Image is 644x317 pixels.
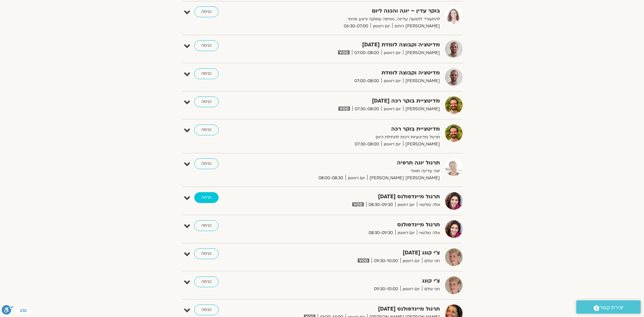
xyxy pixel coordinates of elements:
[316,175,346,182] span: 08:00-08:30
[194,304,219,315] a: כניסה
[352,141,381,148] span: 07:30-08:00
[194,124,219,135] a: כניסה
[274,220,440,229] strong: תרגול מיינדפולנס
[274,68,440,77] strong: מדיטציה וקבוצה לומדת
[381,141,403,148] span: יום ראשון
[274,96,440,106] strong: מדיטציית בוקר רכה [DATE]
[352,77,381,85] span: 07:00-08:00
[274,124,440,134] strong: מדיטציית בוקר רכה
[274,40,440,49] strong: מדיטציה וקבוצה לומדת [DATE]
[422,257,440,265] span: חני שלם
[194,192,219,203] a: כניסה
[274,158,440,167] strong: תרגול יוגה תרפיה
[341,23,371,30] span: 06:30-07:00
[392,23,440,30] span: [PERSON_NAME] רוחם
[395,229,417,236] span: יום ראשון
[194,40,219,51] a: כניסה
[366,201,395,208] span: 08:30-09:30
[576,300,641,314] a: יצירת קשר
[367,175,440,182] span: [PERSON_NAME] [PERSON_NAME]
[381,49,403,56] span: יום ראשון
[346,175,367,182] span: יום ראשון
[194,248,219,259] a: כניסה
[381,77,403,85] span: יום ראשון
[403,49,440,56] span: [PERSON_NAME]
[194,220,219,231] a: כניסה
[599,303,624,312] span: יצירת קשר
[274,276,440,286] strong: צ'י קונג
[352,106,381,113] span: 07:30-08:00
[371,23,392,30] span: יום ראשון
[366,229,395,236] span: 08:30-09:30
[403,77,440,85] span: [PERSON_NAME]
[372,286,400,293] span: 09:30-10:00
[403,141,440,148] span: [PERSON_NAME]
[194,276,219,287] a: כניסה
[403,106,440,113] span: [PERSON_NAME]
[338,50,349,54] img: vodicon
[274,134,440,141] p: תרגול מדיטציות רכות לתחילת היום
[274,304,440,314] strong: תרגול מיינדפולנס [DATE]
[417,201,440,208] span: אלה טולנאי
[422,286,440,293] span: חני שלם
[400,286,422,293] span: יום ראשון
[400,257,422,265] span: יום ראשון
[194,96,219,107] a: כניסה
[395,201,417,208] span: יום ראשון
[274,16,440,23] p: להתעורר לתנועה עדינה, נשימה עמוקה ורוגע פנימי
[372,257,400,265] span: 09:30-10:00
[358,258,369,263] img: vodicon
[338,107,350,111] img: vodicon
[194,6,219,17] a: כניסה
[274,6,440,16] strong: בוקר עדין – יוגה והכנה ליום
[194,158,219,169] a: כניסה
[352,202,363,206] img: vodicon
[274,192,440,201] strong: תרגול מיינדפולנס [DATE]
[274,248,440,257] strong: צ’י קונג [DATE]
[417,229,440,236] span: אלה טולנאי
[194,68,219,79] a: כניסה
[274,167,440,175] p: יוגה עדינה מאוד
[381,106,403,113] span: יום ראשון
[352,49,381,56] span: 07:00-08:00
